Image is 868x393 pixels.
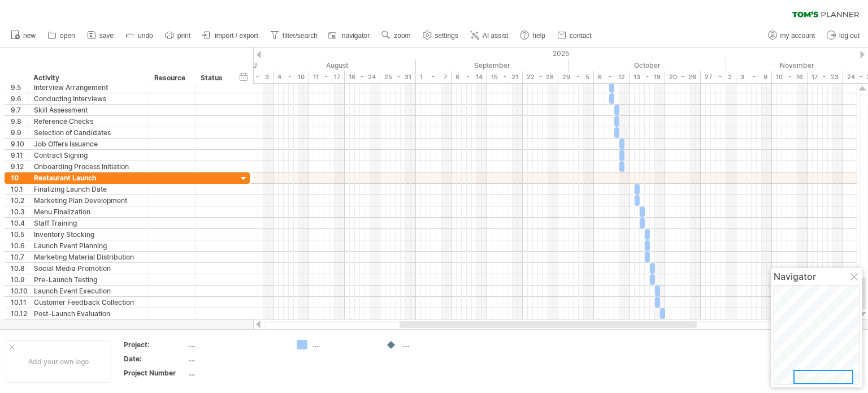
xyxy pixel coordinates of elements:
div: Reference Checks [34,116,143,127]
span: settings [435,32,458,40]
div: 20 - 26 [665,71,701,83]
div: 10.12 [11,308,28,319]
div: 18 - 24 [345,71,380,83]
div: 10 - 16 [772,71,808,83]
div: 10.8 [11,263,28,274]
a: undo [123,28,157,43]
div: Interview Arrangement [34,82,143,93]
div: 10.11 [11,297,28,308]
div: .... [188,340,283,349]
div: Restaurant Launch [34,172,143,183]
div: 9.10 [11,139,28,149]
span: save [99,32,114,40]
div: Activity [33,72,142,84]
div: October 2025 [568,59,726,71]
div: 9.11 [11,150,28,161]
span: my account [780,32,815,40]
div: 9.9 [11,127,28,138]
div: Resource [154,72,189,84]
div: 27 - 2 [701,71,736,83]
div: 10.5 [11,229,28,240]
span: help [532,32,545,40]
div: Launch Event Planning [34,240,143,251]
div: Selection of Candidates [34,127,143,138]
div: Onboarding Process Initiation [34,161,143,172]
div: 9.12 [11,161,28,172]
div: .... [188,368,283,378]
div: Add your own logo [6,340,111,383]
span: AI assist [483,32,508,40]
a: my account [765,28,818,43]
div: Project: [124,340,186,349]
div: 28 - 3 [238,71,274,83]
div: 13 - 19 [630,71,665,83]
div: Navigator [774,271,860,282]
span: filter/search [283,32,318,40]
div: 9.8 [11,116,28,127]
div: Marketing Plan Development [34,195,143,206]
div: Pre-Launch Testing [34,274,143,285]
div: .... [313,340,375,349]
div: 11 - 17 [309,71,345,83]
div: 10.4 [11,218,28,228]
a: help [517,28,549,43]
a: filter/search [267,28,321,43]
div: 10.9 [11,274,28,285]
div: 10.7 [11,252,28,262]
a: AI assist [467,28,511,43]
div: 29 - 5 [558,71,594,83]
a: navigator [327,28,373,43]
div: Skill Assessment [34,105,143,115]
div: 1 - 7 [416,71,452,83]
div: Launch Event Execution [34,286,143,296]
div: Date: [124,354,186,364]
div: Inventory Stocking [34,229,143,240]
div: 6 - 12 [594,71,630,83]
div: Social Media Promotion [34,263,143,274]
div: 22 - 28 [523,71,558,83]
a: zoom [379,28,414,43]
div: 10.1 [11,184,28,195]
div: Finalizing Launch Date [34,184,143,195]
div: .... [188,354,283,364]
span: open [60,32,75,40]
span: log out [839,32,860,40]
div: 3 - 9 [736,71,772,83]
div: 10.10 [11,286,28,296]
div: Menu Finalization [34,206,143,217]
a: settings [420,28,462,43]
a: contact [554,28,595,43]
a: print [162,28,194,43]
span: print [177,32,190,40]
a: new [8,28,39,43]
div: 4 - 10 [274,71,309,83]
div: 15 - 21 [487,71,523,83]
div: Marketing Material Distribution [34,252,143,262]
div: Post-Launch Evaluation [34,308,143,319]
a: save [84,28,117,43]
div: 10.3 [11,206,28,217]
span: import / export [215,32,258,40]
a: import / export [199,28,262,43]
div: Status [201,72,225,84]
div: 25 - 31 [380,71,416,83]
div: Conducting Interviews [34,93,143,104]
div: Project Number [124,368,186,378]
div: .... [402,340,464,349]
div: August 2025 [258,59,416,71]
div: 10.2 [11,195,28,206]
div: 9.5 [11,82,28,93]
span: navigator [342,32,370,40]
span: undo [138,32,153,40]
div: Contract Signing [34,150,143,161]
div: 9.7 [11,105,28,115]
div: 8 - 14 [452,71,487,83]
a: open [45,28,79,43]
div: September 2025 [416,59,568,71]
div: Staff Training [34,218,143,228]
div: 17 - 23 [808,71,843,83]
div: 10.6 [11,240,28,251]
span: zoom [394,32,410,40]
div: 10 [11,172,28,183]
div: Job Offers Issuance [34,139,143,149]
